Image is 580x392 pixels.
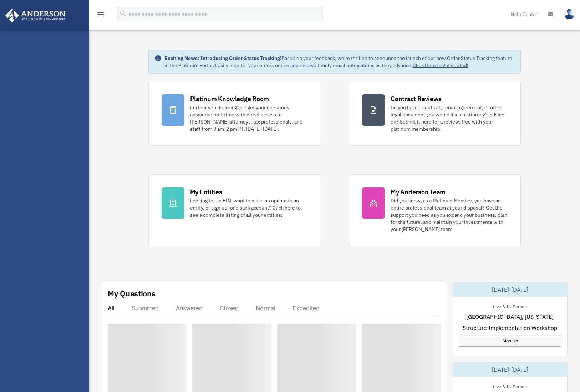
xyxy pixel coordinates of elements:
div: All [108,305,115,312]
i: search [119,10,127,17]
a: Click Here to get started! [413,62,468,69]
div: Platinum Knowledge Room [190,94,269,103]
span: [GEOGRAPHIC_DATA], [US_STATE] [466,312,554,321]
i: menu [96,10,105,19]
div: My Questions [108,288,156,299]
a: My Anderson Team Did you know, as a Platinum Member, you have an entire professional team at your... [349,174,521,246]
div: My Entities [190,187,222,196]
div: Live & In-Person [487,382,533,390]
a: Sign Up [459,335,562,347]
strong: Exciting News: Introducing Order Status Tracking! [164,55,281,61]
a: Platinum Knowledge Room Further your learning and get your questions answered real-time with dire... [148,81,320,146]
a: menu [96,12,105,19]
img: User Pic [564,9,575,19]
a: Contract Reviews Do you have a contract, rental agreement, or other legal document you would like... [349,81,521,146]
div: Closed [220,305,239,312]
div: Expedited [292,305,320,312]
div: Normal [256,305,275,312]
div: Did you know, as a Platinum Member, you have an entire professional team at your disposal? Get th... [391,197,508,233]
div: Based on your feedback, we're thrilled to announce the launch of our new Order Status Tracking fe... [164,55,515,69]
div: My Anderson Team [391,187,446,196]
div: Submitted [132,305,159,312]
div: Do you have a contract, rental agreement, or other legal document you would like an attorney's ad... [391,104,508,132]
div: Looking for an EIN, want to make an update to an entity, or sign up for a bank account? Click her... [190,197,307,218]
div: [DATE]-[DATE] [453,362,568,377]
div: Answered [176,305,203,312]
span: Structure Implementation Workshop [463,323,557,332]
div: [DATE]-[DATE] [453,282,568,297]
img: Anderson Advisors Platinum Portal [3,9,68,22]
a: My Entities Looking for an EIN, want to make an update to an entity, or sign up for a bank accoun... [148,174,320,246]
div: Further your learning and get your questions answered real-time with direct access to [PERSON_NAM... [190,104,307,132]
div: Live & In-Person [487,302,533,310]
div: Contract Reviews [391,94,442,103]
